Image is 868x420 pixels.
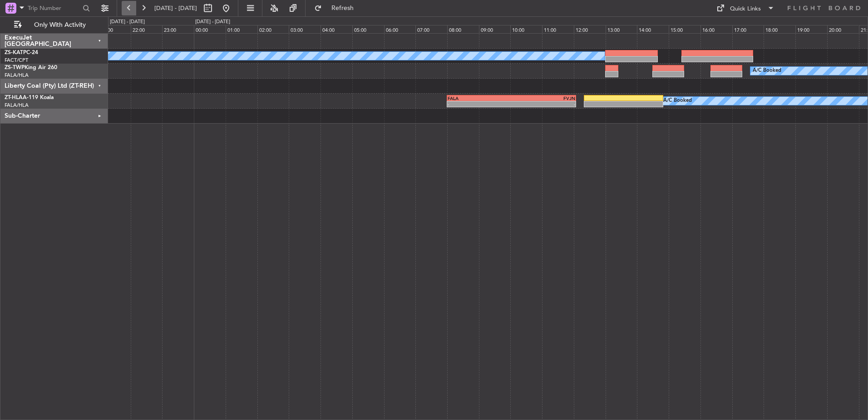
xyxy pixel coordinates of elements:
span: ZS-KAT [5,50,23,55]
a: ZT-HLAA-119 Koala [5,95,54,100]
div: 12:00 [574,25,606,33]
div: 05:00 [352,25,384,33]
div: 03:00 [289,25,321,33]
div: 18:00 [764,25,795,33]
span: [DATE] - [DATE] [154,4,197,12]
div: 15:00 [669,25,700,33]
div: 20:00 [827,25,859,33]
div: A/C Booked [663,94,692,108]
a: ZS-TWPKing Air 260 [5,65,57,70]
a: FALA/HLA [5,102,29,109]
div: 09:00 [479,25,511,33]
div: [DATE] - [DATE] [195,18,230,26]
a: FALA/HLA [5,72,29,79]
div: 11:00 [542,25,574,33]
span: Only With Activity [24,22,96,28]
div: 21:00 [99,25,131,33]
div: 10:00 [510,25,542,33]
div: - [512,101,576,107]
button: Quick Links [712,1,779,15]
div: [DATE] - [DATE] [110,18,145,26]
input: Trip Number [28,1,80,15]
div: 22:00 [131,25,163,33]
div: A/C Booked [753,64,781,78]
div: 16:00 [700,25,732,33]
div: 04:00 [321,25,352,33]
div: 00:00 [194,25,226,33]
div: 01:00 [226,25,257,33]
div: - [448,101,512,107]
div: 23:00 [162,25,194,33]
div: 19:00 [795,25,827,33]
div: 13:00 [606,25,637,33]
div: Quick Links [730,5,761,14]
div: 08:00 [447,25,479,33]
span: Refresh [324,5,362,11]
div: 17:00 [732,25,764,33]
div: 02:00 [257,25,289,33]
div: FVJN [512,95,576,101]
a: ZS-KATPC-24 [5,50,38,55]
div: 07:00 [415,25,447,33]
button: Refresh [310,1,365,15]
div: 14:00 [637,25,669,33]
div: FALA [448,95,512,101]
div: 06:00 [384,25,416,33]
span: ZT-HLA [5,95,23,100]
span: ZS-TWP [5,65,25,70]
button: Only With Activity [10,18,99,32]
a: FACT/CPT [5,57,28,64]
